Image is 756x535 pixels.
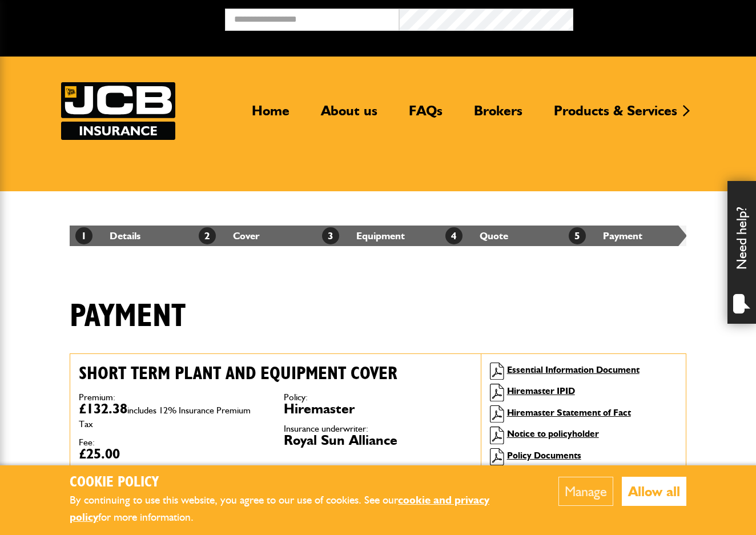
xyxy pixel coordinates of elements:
button: Manage [558,477,613,506]
a: 3Equipment [322,230,405,242]
button: Broker Login [573,9,747,26]
span: 2 [199,227,216,244]
span: includes 12% Insurance Premium Tax [79,405,251,429]
a: JCB Insurance Services [61,82,175,140]
dd: £25.00 [79,447,267,461]
a: Notice to policyholder [507,428,599,439]
h2: Short term plant and equipment cover [79,363,472,384]
a: 2Cover [199,230,260,242]
dt: Fee: [79,438,267,447]
span: 3 [322,227,339,244]
a: Policy Documents [507,450,581,461]
button: Allow all [622,477,686,506]
span: 1 [75,227,93,244]
p: By continuing to use this website, you agree to our use of cookies. See our for more information. [70,492,524,526]
span: 5 [569,227,586,244]
dd: £132.38 [79,402,267,429]
dd: Hiremaster [284,402,472,416]
a: Home [243,102,298,128]
dt: Insurance underwriter: [284,424,472,433]
a: Essential Information Document [507,364,640,375]
a: 4Quote [445,230,508,242]
a: Hiremaster IPID [507,385,575,396]
h1: Payment [70,297,186,336]
a: Hiremaster Statement of Fact [507,407,631,418]
a: Brokers [465,102,531,128]
dt: Premium: [79,393,267,402]
dt: Policy: [284,393,472,402]
h2: Cookie Policy [70,474,524,492]
div: Need help? [727,181,756,324]
a: 1Details [75,230,140,242]
a: About us [312,102,386,128]
img: JCB Insurance Services logo [61,82,175,140]
a: FAQs [400,102,451,128]
dd: Royal Sun Alliance [284,433,472,447]
span: 4 [445,227,463,244]
li: Payment [563,226,686,246]
a: Products & Services [545,102,686,128]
